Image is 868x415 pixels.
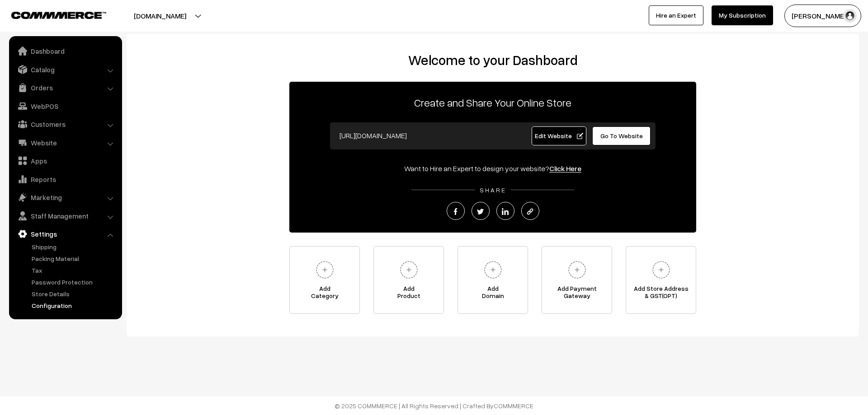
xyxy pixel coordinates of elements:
img: COMMMERCE [11,12,106,19]
img: plus.svg [396,257,421,282]
a: Marketing [11,189,119,205]
span: Add Category [290,285,359,303]
h2: Welcome to your Dashboard [136,52,850,68]
a: WebPOS [11,98,119,114]
a: Click Here [549,164,581,173]
a: Store Details [29,289,119,298]
span: Add Payment Gateway [542,285,612,303]
a: Customers [11,116,119,132]
img: plus.svg [565,257,590,282]
a: Shipping [29,242,119,252]
p: Create and Share Your Online Store [289,94,696,111]
span: Go To Website [600,132,643,140]
a: Catalog [11,61,119,78]
a: AddProduct [373,246,444,314]
a: Edit Website [532,126,587,145]
img: plus.svg [481,257,505,282]
a: Dashboard [11,43,119,59]
a: Staff Management [11,208,119,224]
span: Add Product [374,285,443,303]
a: Apps [11,153,119,169]
a: Packing Material [29,254,119,263]
a: Reports [11,171,119,187]
a: Password Protection [29,277,119,287]
a: Hire an Expert [649,5,703,25]
span: Add Store Address & GST(OPT) [626,285,696,303]
a: COMMMERCE [11,9,90,20]
a: COMMMERCE [494,402,533,410]
a: Configuration [29,301,119,310]
a: Add Store Address& GST(OPT) [626,246,696,314]
span: Edit Website [535,132,583,140]
img: user [843,9,857,23]
span: Add Domain [458,285,528,303]
div: Want to Hire an Expert to design your website? [289,163,696,174]
a: Add PaymentGateway [542,246,612,314]
a: Orders [11,79,119,96]
button: [DOMAIN_NAME] [102,5,218,27]
a: Website [11,135,119,151]
a: AddCategory [289,246,360,314]
span: SHARE [475,186,511,194]
a: Go To Website [592,126,651,145]
a: Settings [11,226,119,242]
img: plus.svg [312,257,337,282]
img: plus.svg [649,257,674,282]
a: AddDomain [458,246,528,314]
a: Tax [29,266,119,275]
button: [PERSON_NAME] [784,5,861,27]
a: My Subscription [712,5,773,25]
